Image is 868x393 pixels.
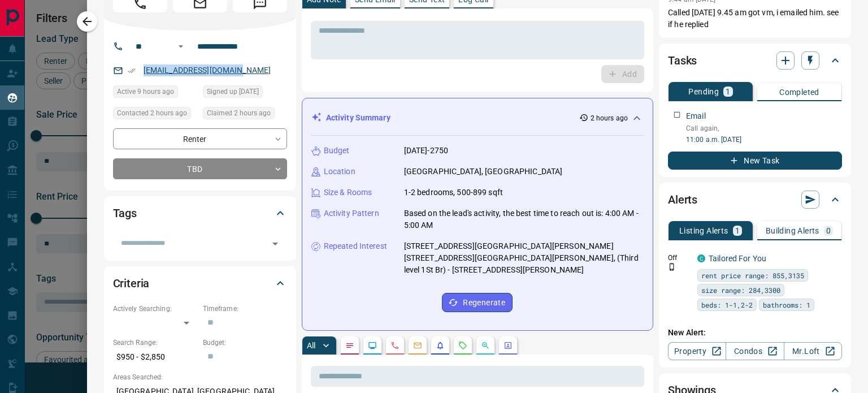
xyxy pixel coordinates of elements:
p: Based on the lead's activity, the best time to reach out is: 4:00 AM - 5:00 AM [404,208,644,231]
p: 1 [726,88,730,96]
p: [STREET_ADDRESS][GEOGRAPHIC_DATA][PERSON_NAME][STREET_ADDRESS][GEOGRAPHIC_DATA][PERSON_NAME], (Th... [404,240,644,276]
p: New Alert: [668,327,842,339]
button: Open [174,40,188,53]
p: Size & Rooms [324,187,372,198]
h2: Tags [113,204,137,222]
h2: Tasks [668,51,697,70]
p: Activity Pattern [324,208,379,219]
p: 2 hours ago [591,113,628,123]
p: Email [686,110,706,122]
p: 11:00 a.m. [DATE] [686,135,842,145]
p: Budget [324,145,350,157]
p: Call again, [686,123,842,133]
p: Off [668,253,691,263]
button: Regenerate [442,293,513,312]
span: Active 9 hours ago [117,86,174,97]
svg: Opportunities [481,341,490,350]
p: Search Range: [113,338,197,348]
a: Property [668,342,726,360]
p: Location [324,166,355,178]
svg: Lead Browsing Activity [368,341,377,350]
p: Pending [688,88,719,96]
p: Budget: [203,338,287,348]
div: Tags [113,200,287,227]
span: rent price range: 855,3135 [701,270,804,281]
p: 1-2 bedrooms, 500-899 sqft [404,187,503,198]
h2: Alerts [668,191,697,209]
svg: Emails [413,341,422,350]
span: beds: 1-1,2-2 [701,299,753,310]
div: Activity Summary2 hours ago [311,107,644,128]
p: Areas Searched: [113,372,287,382]
p: $950 - $2,850 [113,348,197,366]
p: All [307,342,316,349]
p: [GEOGRAPHIC_DATA], [GEOGRAPHIC_DATA] [404,166,563,178]
span: Signed up [DATE] [207,86,259,97]
svg: Listing Alerts [436,341,445,350]
div: Tasks [668,47,842,74]
div: TBD [113,158,287,179]
a: [EMAIL_ADDRESS][DOMAIN_NAME] [144,66,271,75]
p: Listing Alerts [679,227,728,235]
p: [DATE]-2750 [404,145,448,157]
div: condos.ca [697,254,705,262]
div: Tue Jun 24 2025 [203,85,287,101]
div: Alerts [668,186,842,213]
p: Actively Searching: [113,304,197,314]
svg: Email Verified [128,67,136,75]
button: New Task [668,152,842,170]
div: Thu Aug 14 2025 [113,107,197,123]
button: Open [267,236,283,252]
a: Condos [726,342,784,360]
div: Thu Aug 14 2025 [203,107,287,123]
p: Repeated Interest [324,240,387,252]
p: Activity Summary [326,112,390,124]
svg: Agent Actions [504,341,513,350]
h2: Criteria [113,274,150,292]
span: size range: 284,3300 [701,284,780,296]
span: bathrooms: 1 [763,299,810,310]
svg: Notes [345,341,354,350]
div: Renter [113,128,287,149]
p: Completed [779,88,819,96]
svg: Calls [390,341,400,350]
p: 0 [826,227,831,235]
p: Timeframe: [203,304,287,314]
span: Claimed 2 hours ago [207,107,271,119]
span: Contacted 2 hours ago [117,107,187,119]
a: Mr.Loft [784,342,842,360]
svg: Requests [458,341,467,350]
a: Tailored For You [709,254,766,263]
p: Called [DATE] 9.45 am got vm, i emailed him. see if he replied [668,7,842,31]
p: 1 [735,227,740,235]
p: Building Alerts [766,227,819,235]
div: Criteria [113,270,287,297]
div: Thu Aug 14 2025 [113,85,197,101]
svg: Push Notification Only [668,263,676,271]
